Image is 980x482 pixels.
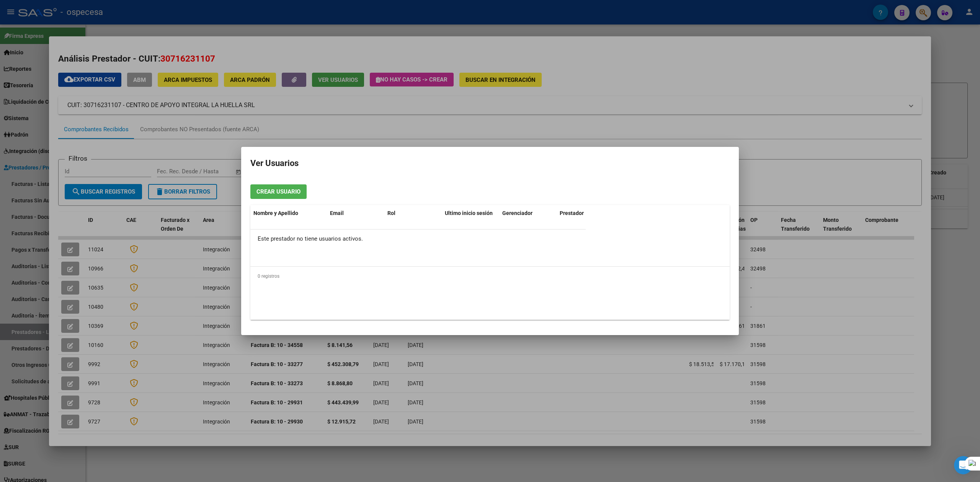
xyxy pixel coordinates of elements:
button: Mensajes [77,239,153,269]
span: Gerenciador [502,210,532,216]
div: Envíanos un mensaje [8,116,145,137]
div: Este prestador no tiene usuarios activos. [250,230,586,249]
div: Envíanos un mensaje [16,122,128,130]
datatable-header-cell: Ultimo inicio sesión [442,205,499,221]
span: Rol [387,210,395,216]
p: Necesitás ayuda? [15,93,138,106]
datatable-header-cell: Prestador [557,205,614,221]
datatable-header-cell: Gerenciador [499,205,557,221]
span: Mensajes [102,258,127,263]
datatable-header-cell: Email [327,205,384,221]
span: Inicio [30,258,47,263]
datatable-header-cell: Nombre y Apellido [250,205,327,221]
datatable-header-cell: Rol [384,205,442,221]
iframe: Intercom live chat [954,456,972,474]
span: Ultimo inicio sesión [445,210,493,216]
span: Nombre y Apellido [253,210,298,216]
h2: Ver Usuarios [250,156,730,171]
button: Crear Usuario [250,184,307,199]
div: Cerrar [132,12,145,26]
p: Hola! [DEMOGRAPHIC_DATA] [15,54,138,93]
span: Crear Usuario [256,189,301,195]
span: Email [330,210,344,216]
span: Prestador [560,210,584,216]
div: 0 registros [250,267,730,286]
